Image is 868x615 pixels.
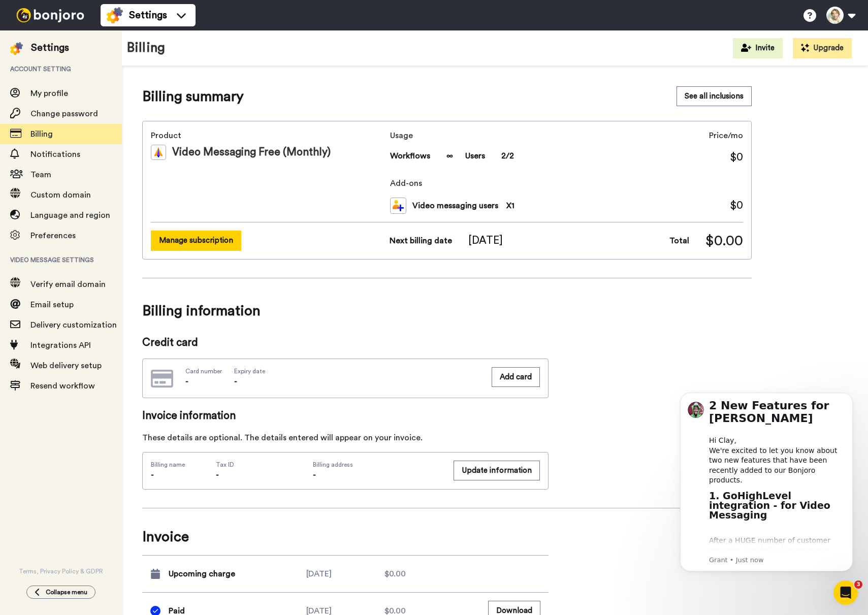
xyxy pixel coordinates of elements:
span: Billing summary [142,86,244,107]
span: Billing address [313,461,442,469]
span: Collapse menu [46,588,87,596]
span: Tax ID [216,461,234,469]
span: $0 [730,150,743,165]
span: Card number [185,367,222,375]
span: Users [465,150,485,162]
img: team-members.svg [390,198,406,214]
span: Delivery customization [30,321,117,329]
span: 3 [854,580,862,589]
button: Invite [733,38,783,58]
span: Video messaging users [412,200,498,212]
img: settings-colored.svg [10,42,23,55]
button: Manage subscription [151,231,241,250]
span: - [216,471,219,479]
img: vm-color.svg [151,145,166,160]
iframe: Intercom live chat [833,580,858,605]
div: $0.00 [384,568,463,580]
img: bj-logo-header-white.svg [12,8,88,22]
div: [DATE] [306,568,384,580]
span: Integrations API [30,341,91,349]
span: Team [30,171,51,179]
span: [DATE] [468,233,503,248]
a: Update information [454,461,540,481]
span: - [234,377,237,385]
span: Invoice information [142,408,549,424]
span: Notifications [30,150,80,158]
button: Add card [492,367,540,387]
span: Change password [30,110,98,118]
span: $0.00 [705,231,743,251]
span: - [151,471,154,479]
span: Credit card [142,335,549,350]
span: Billing name [151,461,185,469]
span: My profile [30,89,68,98]
span: Settings [129,8,167,22]
span: Invoice [142,527,549,547]
button: Upgrade [793,38,852,58]
span: Resend workflow [30,382,95,390]
span: Language and region [30,211,110,219]
span: Next billing date [390,235,452,247]
span: ∞ [446,150,453,162]
span: $ 0 [730,198,743,213]
span: Usage [390,130,514,142]
span: Billing [30,130,53,138]
span: Total [669,235,689,247]
div: These details are optional. The details entered will appear on your invoice. [142,432,549,444]
span: X 1 [506,200,515,212]
h1: Billing [127,41,165,55]
span: Billing information [142,297,752,325]
span: 2/2 [501,150,514,162]
span: Add-ons [390,177,743,189]
span: - [313,471,316,479]
span: - [185,377,188,385]
span: Email setup [30,301,74,309]
span: Upcoming charge [169,568,235,580]
button: Collapse menu [26,586,95,599]
span: Verify email domain [30,280,106,288]
span: Custom domain [30,191,91,199]
div: Video Messaging Free (Monthly) [151,145,386,160]
button: See all inclusions [677,86,752,106]
span: Product [151,130,386,142]
img: settings-colored.svg [107,7,123,23]
span: Price/mo [709,130,743,142]
button: Update information [454,461,540,480]
iframe: Intercom notifications message [665,377,868,588]
span: Expiry date [234,367,265,375]
span: Workflows [390,150,430,162]
span: Preferences [30,232,76,240]
span: Web delivery setup [30,362,102,370]
div: Settings [31,41,69,55]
